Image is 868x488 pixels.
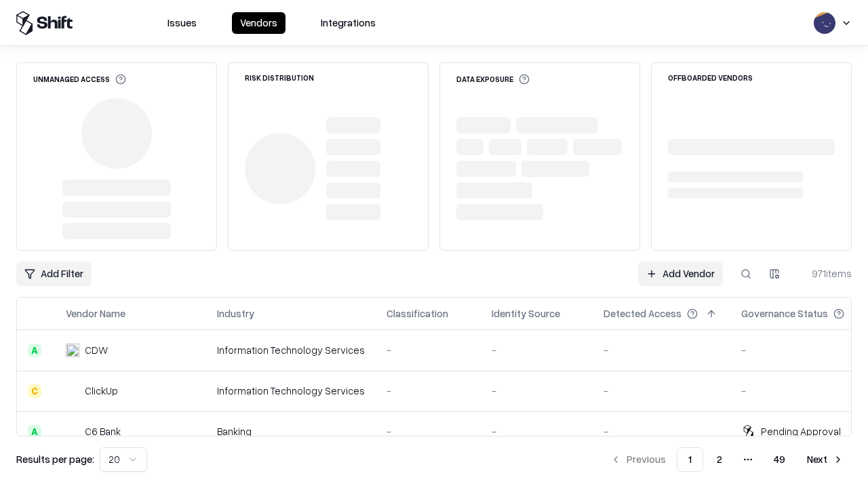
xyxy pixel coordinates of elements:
[66,384,79,398] img: ClickUp
[33,74,126,85] div: Unmanaged Access
[159,12,205,34] button: Issues
[245,74,314,81] div: Risk Distribution
[604,424,719,439] div: -
[217,306,254,321] div: Industry
[387,424,470,439] div: -
[492,306,560,321] div: Identity Source
[28,344,41,357] div: A
[741,384,866,398] div: -
[28,425,41,439] div: A
[456,74,530,85] div: Data Exposure
[492,343,582,357] div: -
[387,343,470,357] div: -
[387,306,448,321] div: Classification
[232,12,285,34] button: Vendors
[741,343,866,357] div: -
[604,343,719,357] div: -
[66,425,79,439] img: C6 Bank
[604,384,719,398] div: -
[492,424,582,439] div: -
[85,384,118,398] div: ClickUp
[799,447,852,472] button: Next
[217,424,365,439] div: Banking
[602,447,852,472] nav: pagination
[217,343,365,357] div: Information Technology Services
[28,384,41,398] div: C
[638,262,723,286] a: Add Vendor
[16,452,94,466] p: Results per page:
[85,424,121,439] div: C6 Bank
[66,344,79,357] img: CDW
[85,343,108,357] div: CDW
[387,384,470,398] div: -
[677,447,703,472] button: 1
[492,384,582,398] div: -
[706,447,733,472] button: 2
[313,12,384,34] button: Integrations
[604,306,682,321] div: Detected Access
[761,424,841,439] div: Pending Approval
[797,266,852,281] div: 971 items
[217,384,365,398] div: Information Technology Services
[763,447,796,472] button: 49
[66,306,125,321] div: Vendor Name
[16,262,92,286] button: Add Filter
[668,74,753,81] div: Offboarded Vendors
[741,306,828,321] div: Governance Status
